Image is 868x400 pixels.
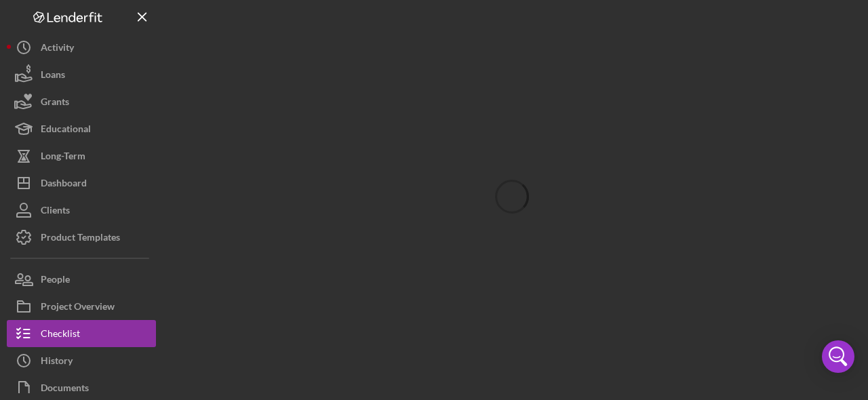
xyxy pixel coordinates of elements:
div: Activity [41,34,74,64]
div: Checklist [41,320,80,351]
div: History [41,347,73,378]
button: Grants [7,88,156,115]
button: Clients [7,197,156,224]
div: Open Intercom Messenger [822,340,854,373]
button: People [7,266,156,293]
button: Loans [7,61,156,88]
button: Educational [7,115,156,142]
div: Product Templates [41,224,120,254]
button: History [7,347,156,374]
div: Loans [41,61,65,92]
div: Grants [41,88,69,119]
button: Dashboard [7,169,156,197]
button: Project Overview [7,293,156,320]
div: Project Overview [41,293,115,323]
div: Dashboard [41,169,87,200]
button: Product Templates [7,224,156,251]
div: People [41,266,70,296]
div: Clients [41,197,70,227]
button: Long-Term [7,142,156,169]
button: Checklist [7,320,156,347]
div: Educational [41,115,91,146]
div: Long-Term [41,142,85,173]
button: Activity [7,34,156,61]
